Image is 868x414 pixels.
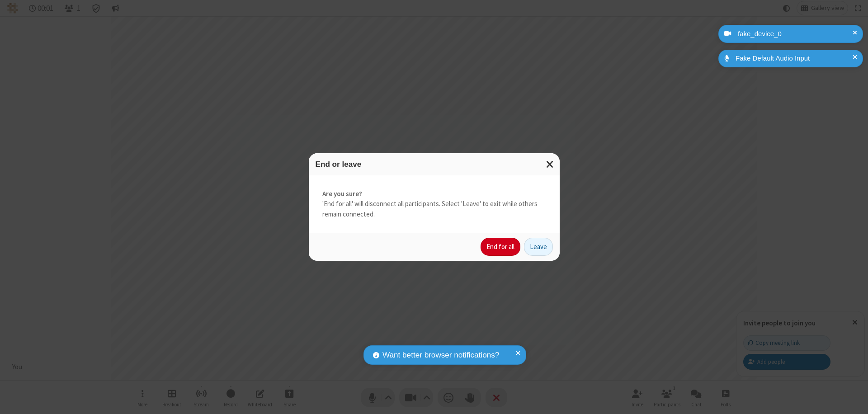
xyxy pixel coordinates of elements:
[481,238,520,256] button: End for all
[316,160,553,169] h3: End or leave
[541,153,560,175] button: Close modal
[322,189,546,199] strong: Are you sure?
[309,175,560,233] div: 'End for all' will disconnect all participants. Select 'Leave' to exit while others remain connec...
[732,53,856,64] div: Fake Default Audio Input
[524,238,553,256] button: Leave
[735,29,856,39] div: fake_device_0
[382,349,499,361] span: Want better browser notifications?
